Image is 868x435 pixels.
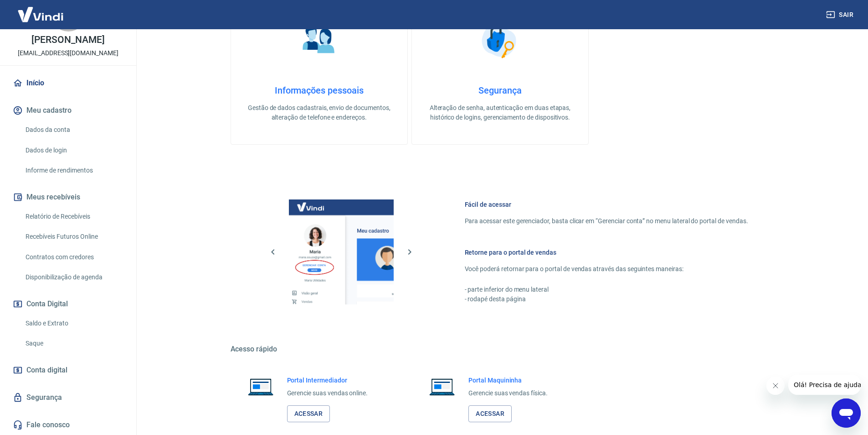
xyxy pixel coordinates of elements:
a: Informe de rendimentos [22,161,125,180]
p: Você poderá retornar para o portal de vendas através das seguintes maneiras: [465,264,748,274]
p: - rodapé desta página [465,294,748,304]
a: Saldo e Extrato [22,314,125,333]
span: Olá! Precisa de ajuda? [5,6,77,14]
a: Saque [22,334,125,353]
img: Informações pessoais [296,17,342,63]
a: Contratos com credores [22,248,125,267]
span: Conta digital [26,364,67,377]
button: Meus recebíveis [11,187,125,207]
p: Para acessar este gerenciador, basta clicar em “Gerenciar conta” no menu lateral do portal de ven... [465,216,748,226]
a: Segurança [11,388,125,408]
iframe: Fechar mensagem [766,377,785,395]
p: - parte inferior do menu lateral [465,285,748,294]
h6: Portal Intermediador [287,376,368,385]
h6: Fácil de acessar [465,200,748,209]
img: Imagem da dashboard mostrando o botão de gerenciar conta na sidebar no lado esquerdo [289,199,394,304]
a: Relatório de Recebíveis [22,207,125,226]
h4: Segurança [426,85,574,96]
button: Conta Digital [11,294,125,314]
button: Meu cadastro [11,100,125,121]
p: Gerencie suas vendas física. [468,388,548,398]
a: Acessar [287,405,330,422]
a: Dados de login [22,141,125,160]
img: Imagem de um notebook aberto [423,376,461,398]
h6: Retorne para o portal de vendas [465,248,748,257]
p: [EMAIL_ADDRESS][DOMAIN_NAME] [18,48,118,58]
h6: Portal Maquininha [468,376,548,385]
p: [PERSON_NAME] [31,35,104,45]
button: Sair [824,6,857,23]
img: Imagem de um notebook aberto [241,376,280,398]
iframe: Botão para abrir a janela de mensagens [832,398,861,428]
p: Gestão de dados cadastrais, envio de documentos, alteração de telefone e endereços. [246,103,393,122]
h5: Acesso rápido [231,345,770,354]
a: Disponibilização de agenda [22,268,125,287]
a: Dados da conta [22,121,125,139]
a: Fale conosco [11,415,125,435]
a: Conta digital [11,360,125,380]
img: Segurança [477,17,523,63]
img: Vindi [11,0,70,28]
a: Início [11,73,125,93]
a: Recebíveis Futuros Online [22,227,125,246]
a: Acessar [468,405,512,422]
p: Gerencie suas vendas online. [287,388,368,398]
h4: Informações pessoais [246,85,393,96]
iframe: Mensagem da empresa [788,375,861,395]
p: Alteração de senha, autenticação em duas etapas, histórico de logins, gerenciamento de dispositivos. [426,103,574,122]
